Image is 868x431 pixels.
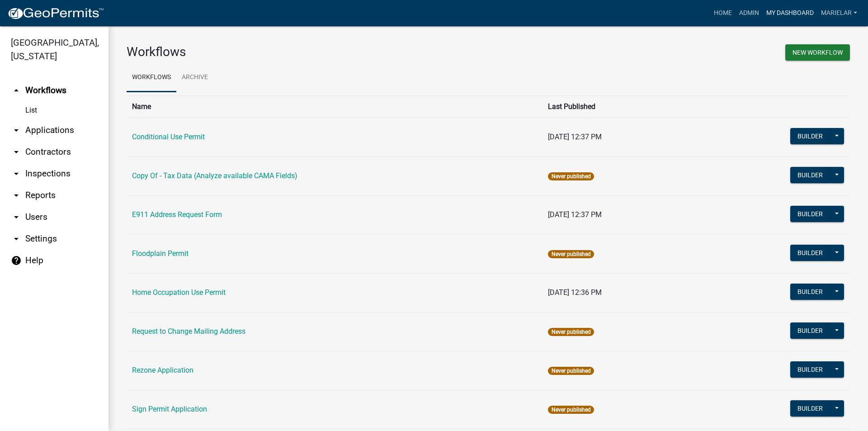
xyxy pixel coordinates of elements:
button: Builder [790,245,830,261]
i: arrow_drop_up [11,85,22,96]
a: Admin [736,5,763,22]
th: Last Published [542,95,695,118]
a: Home [710,5,736,22]
button: Builder [790,167,830,183]
i: arrow_drop_down [11,190,22,201]
a: Sign Permit Application [132,405,207,413]
span: Never published [548,250,594,258]
a: Copy Of - Tax Data (Analyze available CAMA Fields) [132,171,297,180]
i: arrow_drop_down [11,168,22,179]
i: arrow_drop_down [11,147,22,157]
a: Archive [176,63,213,92]
a: marielar [817,5,861,22]
span: Never published [548,172,594,180]
a: Request to Change Mailing Address [132,327,245,336]
button: Builder [790,206,830,222]
i: arrow_drop_down [11,233,22,244]
a: Rezone Application [132,366,193,374]
button: Builder [790,128,830,144]
i: arrow_drop_down [11,125,22,136]
span: Never published [548,328,594,336]
span: [DATE] 12:37 PM [548,210,602,219]
span: Never published [548,367,594,375]
button: Builder [790,400,830,417]
a: Conditional Use Permit [132,133,205,141]
th: Name [127,95,542,118]
button: Builder [790,284,830,300]
a: Home Occupation Use Permit [132,288,226,297]
button: Builder [790,322,830,339]
a: My Dashboard [763,5,817,22]
span: [DATE] 12:37 PM [548,133,602,141]
span: Never published [548,406,594,414]
i: arrow_drop_down [11,212,22,223]
a: Workflows [127,63,176,92]
a: Floodplain Permit [132,249,189,258]
h3: Workflows [127,44,481,60]
span: [DATE] 12:36 PM [548,288,602,297]
a: E911 Address Request Form [132,210,222,219]
button: New Workflow [785,44,850,61]
button: Builder [790,361,830,378]
i: help [11,255,22,266]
